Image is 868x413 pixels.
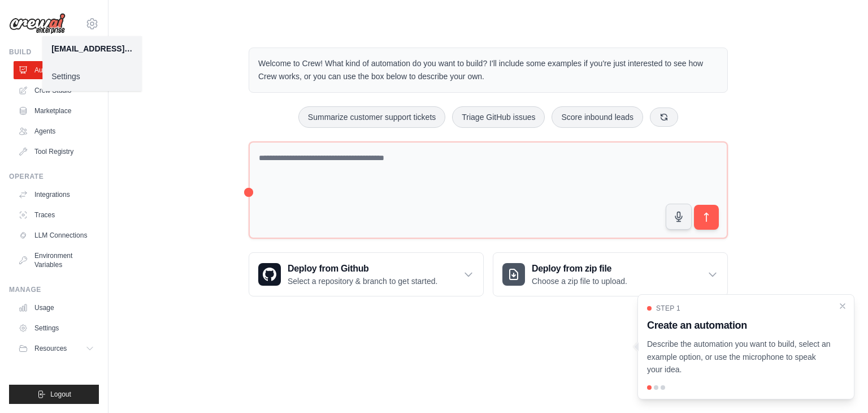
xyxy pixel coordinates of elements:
[14,122,99,140] a: Agents
[42,66,142,87] a: Settings
[9,385,99,404] button: Logout
[9,48,99,57] div: Build
[532,262,627,276] h3: Deploy from zip file
[532,276,627,287] p: Choose a zip file to upload.
[14,299,99,317] a: Usage
[258,57,718,83] p: Welcome to Crew! What kind of automation do you want to build? I'll include some examples if you'...
[14,206,99,224] a: Traces
[9,13,66,35] img: Logo
[51,43,133,54] div: [EMAIL_ADDRESS][DOMAIN_NAME]
[288,262,437,276] h3: Deploy from Github
[647,317,831,333] h3: Create an automation
[9,285,99,294] div: Manage
[14,339,99,358] button: Resources
[552,106,643,128] button: Score inbound leads
[14,81,99,100] a: Crew Studio
[647,338,831,376] p: Describe the automation you want to build, select an example option, or use the microphone to spe...
[452,106,545,128] button: Triage GitHub issues
[14,102,99,120] a: Marketplace
[288,276,437,287] p: Select a repository & branch to get started.
[14,143,99,161] a: Tool Registry
[14,226,99,244] a: LLM Connections
[34,344,67,353] span: Resources
[811,359,868,413] iframe: Chat Widget
[50,390,71,399] span: Logout
[14,247,99,274] a: Environment Variables
[838,302,847,311] button: Close walkthrough
[14,186,99,204] a: Integrations
[14,61,99,79] a: Automations
[656,304,680,313] span: Step 1
[298,106,445,128] button: Summarize customer support tickets
[9,172,99,181] div: Operate
[14,319,99,337] a: Settings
